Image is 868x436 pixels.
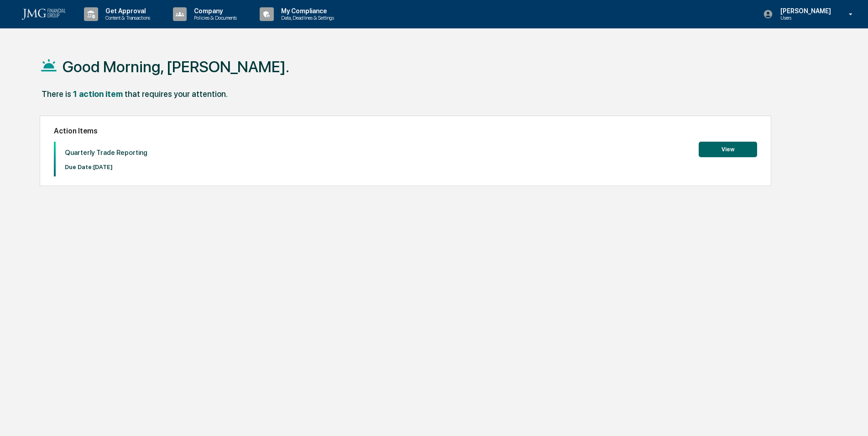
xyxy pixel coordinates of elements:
h2: Action Items [54,127,757,135]
p: Users [773,15,836,21]
p: Quarterly Trade Reporting [65,149,147,157]
button: View [699,142,757,157]
div: There is [42,89,71,99]
p: Company [187,7,241,15]
p: My Compliance [274,7,339,15]
div: that requires your attention. [125,89,228,99]
p: Data, Deadlines & Settings [274,15,339,21]
iframe: Open customer support [839,406,863,431]
div: 1 action item [73,89,123,99]
p: Get Approval [98,7,155,15]
h1: Good Morning, [PERSON_NAME]. [63,58,289,76]
img: logo [22,9,66,20]
p: Content & Transactions [98,15,155,21]
p: Due Date: [DATE] [65,164,147,170]
p: [PERSON_NAME] [773,7,836,15]
p: Policies & Documents [187,15,241,21]
a: View [699,144,757,153]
